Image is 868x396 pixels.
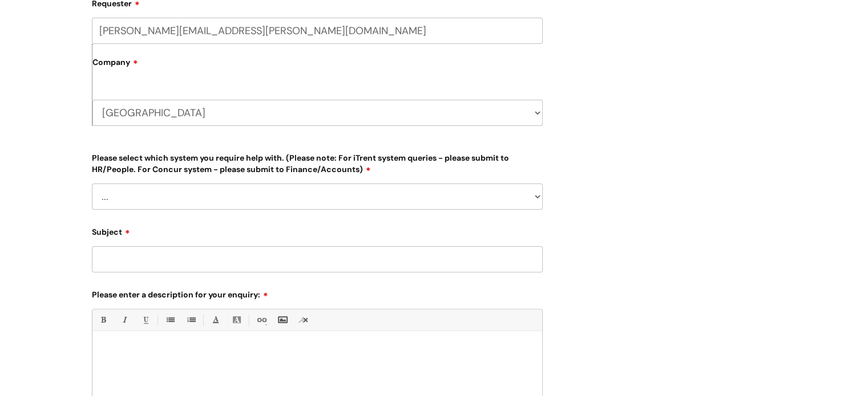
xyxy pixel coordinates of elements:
[92,54,543,79] label: Company
[254,313,268,327] a: Link
[96,313,110,327] a: Bold (Ctrl-B)
[208,313,223,327] a: Font Color
[163,313,177,327] a: • Unordered List (Ctrl-Shift-7)
[275,313,289,327] a: Insert Image...
[92,286,543,300] label: Please enter a description for your enquiry:
[138,313,152,327] a: Underline(Ctrl-U)
[184,313,198,327] a: 1. Ordered List (Ctrl-Shift-8)
[296,313,310,327] a: Remove formatting (Ctrl-\)
[92,223,543,237] label: Subject
[117,313,131,327] a: Italic (Ctrl-I)
[92,18,543,44] input: Email
[92,151,543,174] label: Please select which system you require help with. (Please note: For iTrent system queries - pleas...
[229,313,244,327] a: Back Color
